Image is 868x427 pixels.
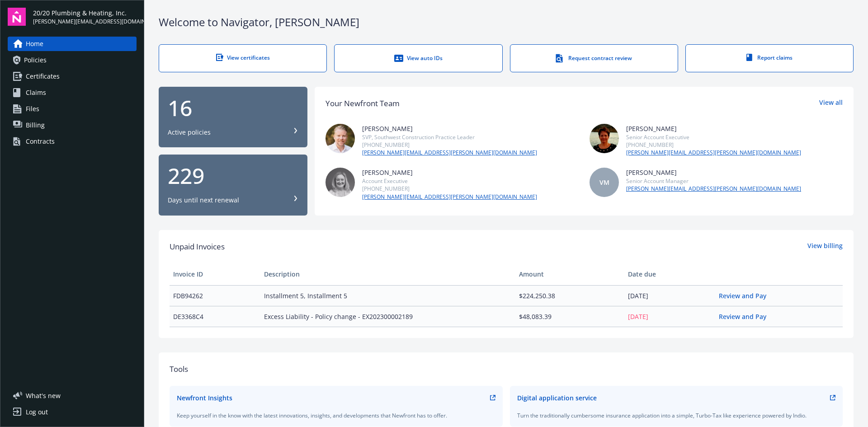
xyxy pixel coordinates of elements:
[626,149,801,157] a: [PERSON_NAME][EMAIL_ADDRESS][PERSON_NAME][DOMAIN_NAME]
[599,178,609,187] span: VM
[510,44,678,72] a: Request contract review
[8,8,26,26] img: navigator-logo.svg
[362,177,537,185] div: Account Executive
[685,44,854,72] a: Report claims
[168,165,298,187] div: 229
[626,168,801,177] div: [PERSON_NAME]
[26,102,39,116] span: Files
[325,124,355,153] img: photo
[8,85,137,100] a: Claims
[626,185,801,193] a: [PERSON_NAME][EMAIL_ADDRESS][PERSON_NAME][DOMAIN_NAME]
[260,263,515,285] th: Description
[362,133,537,141] div: SVP, Southwest Construction Practice Leader
[26,134,55,149] div: Contracts
[362,141,537,149] div: [PHONE_NUMBER]
[334,44,502,72] a: View auto IDs
[515,285,624,306] td: $224,250.38
[515,306,624,327] td: $48,083.39
[8,391,75,400] button: What's new
[159,155,307,216] button: 229Days until next renewal
[177,412,495,419] div: Keep yourself in the know with the latest innovations, insights, and developments that Newfront h...
[626,177,801,185] div: Senior Account Manager
[177,393,232,403] div: Newfront Insights
[26,118,45,132] span: Billing
[590,124,619,153] img: photo
[325,168,355,197] img: photo
[26,37,43,51] span: Home
[177,54,308,61] div: View certificates
[170,363,843,375] div: Tools
[168,196,239,205] div: Days until next renewal
[26,69,60,84] span: Certificates
[170,285,260,306] td: FDB94262
[159,87,307,148] button: 16Active policies
[159,44,327,72] a: View certificates
[264,291,511,300] span: Installment 5, Installment 5
[33,8,137,26] button: 20/20 Plumbing & Heating, Inc.[PERSON_NAME][EMAIL_ADDRESS][DOMAIN_NAME]
[819,98,843,109] a: View all
[528,54,660,63] div: Request contract review
[362,193,537,201] a: [PERSON_NAME][EMAIL_ADDRESS][PERSON_NAME][DOMAIN_NAME]
[170,306,260,327] td: DE3368C4
[362,168,537,177] div: [PERSON_NAME]
[159,14,854,30] div: Welcome to Navigator , [PERSON_NAME]
[33,18,137,26] span: [PERSON_NAME][EMAIL_ADDRESS][DOMAIN_NAME]
[626,133,801,141] div: Senior Account Executive
[170,263,260,285] th: Invoice ID
[33,8,137,18] span: 20/20 Plumbing & Heating, Inc.
[8,69,137,84] a: Certificates
[26,391,61,400] span: What ' s new
[517,412,836,419] div: Turn the traditionally cumbersome insurance application into a simple, Turbo-Tax like experience ...
[26,85,46,100] span: Claims
[8,134,137,149] a: Contracts
[8,53,137,67] a: Policies
[624,285,715,306] td: [DATE]
[626,124,801,133] div: [PERSON_NAME]
[325,98,400,109] div: Your Newfront Team
[170,241,225,253] span: Unpaid Invoices
[624,306,715,327] td: [DATE]
[626,141,801,149] div: [PHONE_NUMBER]
[8,102,137,116] a: Files
[515,263,624,285] th: Amount
[362,185,537,192] div: [PHONE_NUMBER]
[517,393,597,403] div: Digital application service
[168,128,211,137] div: Active policies
[8,37,137,51] a: Home
[24,53,47,67] span: Policies
[719,312,774,321] a: Review and Pay
[264,312,511,321] span: Excess Liability - Policy change - EX202300002189
[362,149,537,157] a: [PERSON_NAME][EMAIL_ADDRESS][PERSON_NAME][DOMAIN_NAME]
[362,124,537,133] div: [PERSON_NAME]
[8,118,137,132] a: Billing
[807,241,843,253] a: View billing
[719,291,774,300] a: Review and Pay
[624,263,715,285] th: Date due
[26,405,48,419] div: Log out
[168,97,298,119] div: 16
[704,54,835,61] div: Report claims
[353,54,484,63] div: View auto IDs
